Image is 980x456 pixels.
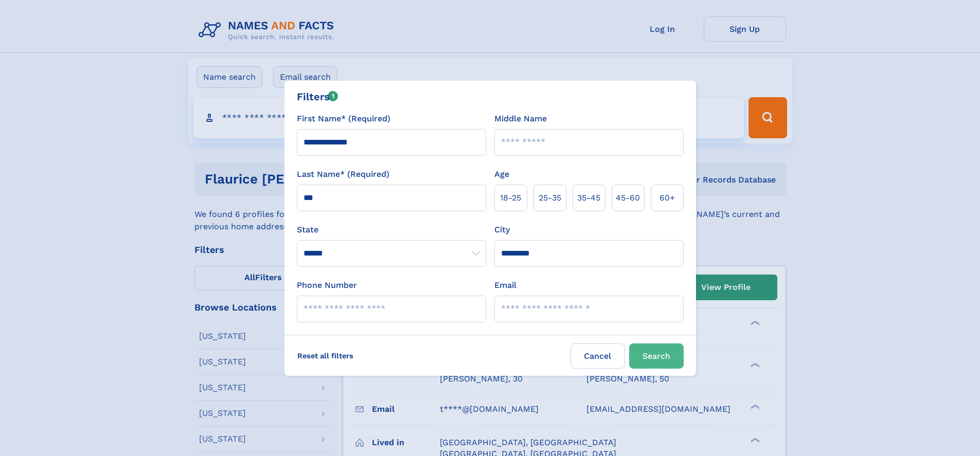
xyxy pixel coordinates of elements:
[571,343,625,369] label: Cancel
[500,192,521,204] span: 18‑25
[297,168,389,180] label: Last Name* (Required)
[494,168,509,180] label: Age
[660,192,675,204] span: 60+
[577,192,600,204] span: 35‑45
[494,113,547,125] label: Middle Name
[616,192,640,204] span: 45‑60
[291,343,360,368] label: Reset all filters
[297,279,357,291] label: Phone Number
[629,343,684,369] button: Search
[494,279,516,291] label: Email
[297,113,390,125] label: First Name* (Required)
[539,192,561,204] span: 25‑35
[494,224,510,236] label: City
[297,89,338,104] div: Filters
[297,224,486,236] label: State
